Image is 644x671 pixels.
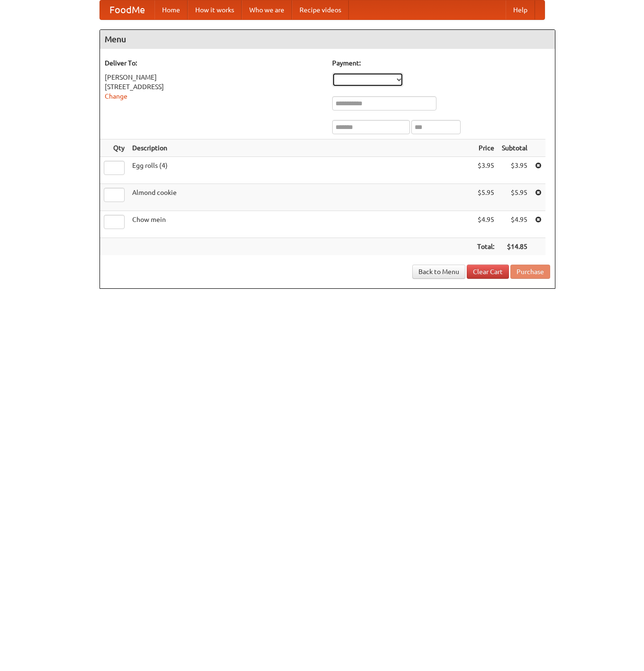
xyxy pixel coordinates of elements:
a: FoodMe [100,0,154,19]
button: Purchase [510,265,550,279]
h5: Payment: [332,58,550,68]
td: $5.95 [498,184,531,211]
a: Home [154,0,188,19]
td: $3.95 [473,157,498,184]
th: Total: [473,238,498,256]
h5: Deliver To: [105,58,323,68]
td: $4.95 [498,211,531,238]
th: $14.85 [498,238,531,256]
a: Change [105,92,127,100]
th: Price [473,139,498,157]
a: Who we are [242,0,292,19]
h4: Menu [100,30,555,49]
td: Almond cookie [128,184,473,211]
td: $5.95 [473,184,498,211]
td: $4.95 [473,211,498,238]
th: Subtotal [498,139,531,157]
a: Help [506,0,535,19]
td: Egg rolls (4) [128,157,473,184]
a: Back to Menu [412,265,465,279]
th: Qty [100,139,128,157]
a: How it works [188,0,242,19]
div: [PERSON_NAME] [105,73,323,82]
td: $3.95 [498,157,531,184]
td: Chow mein [128,211,473,238]
th: Description [128,139,473,157]
div: [STREET_ADDRESS] [105,82,323,92]
a: Recipe videos [292,0,349,19]
a: Clear Cart [467,265,509,279]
